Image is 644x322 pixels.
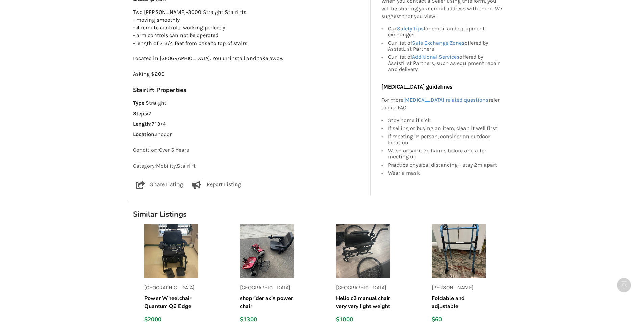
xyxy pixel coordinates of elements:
[412,40,464,46] a: Safe Exchange Zones
[144,294,198,311] h5: Power Wheelchair Quantum Q6 Edge HD Large
[133,121,150,127] strong: Length
[144,284,198,292] p: [GEOGRAPHIC_DATA]
[127,209,517,219] h1: Similar Listings
[432,284,486,292] p: [PERSON_NAME]
[133,110,365,118] p: : 7
[432,224,486,278] img: listing
[388,124,502,132] div: If selling or buying an item, clean it well first
[388,53,502,72] div: Our list of offered by AssistList Partners, such as equipment repair and delivery
[240,294,294,311] h5: shoprider axis power chair
[388,39,502,53] div: Our list of offered by AssistList Partners
[207,181,241,189] p: Report Listing
[388,147,502,161] div: Wash or sanitize hands before and after meeting up
[144,224,198,278] img: listing
[403,97,488,103] a: [MEDICAL_DATA] related questions
[388,169,502,176] div: Wear a mask
[336,284,390,292] p: [GEOGRAPHIC_DATA]
[388,26,502,39] div: Our for email and equipment exchanges
[388,117,502,124] div: Stay home if sick
[412,54,459,60] a: Additional Services
[381,83,452,90] b: [MEDICAL_DATA] guidelines
[133,162,365,170] p: Category: Mobility , Stairlift
[381,96,502,112] p: For more refer to our FAQ
[133,131,365,139] p: : Indoor
[133,110,147,117] strong: Steps
[336,294,390,311] h5: Helio c2 manual chair very very light weight
[133,100,144,106] strong: Type
[133,120,365,128] p: : 7' 3/4
[150,181,183,189] p: Share Listing
[240,224,294,278] img: listing
[432,294,486,311] h5: Foldable and adjustable [PERSON_NAME]
[336,224,390,278] img: listing
[133,146,365,154] p: Condition: Over 5 Years
[388,161,502,169] div: Practice physical distancing - stay 2m apart
[133,8,365,78] p: Two [PERSON_NAME]-3000 Straight Stairlifts - moving smoothly - 4 remote controls: working perfect...
[388,132,502,147] div: If meeting in person, consider an outdoor location
[133,131,154,138] strong: Location
[133,86,365,94] h3: Stairlift Properties
[240,284,294,292] p: [GEOGRAPHIC_DATA]
[133,99,365,107] p: : Straight
[397,25,424,32] a: Safety Tips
